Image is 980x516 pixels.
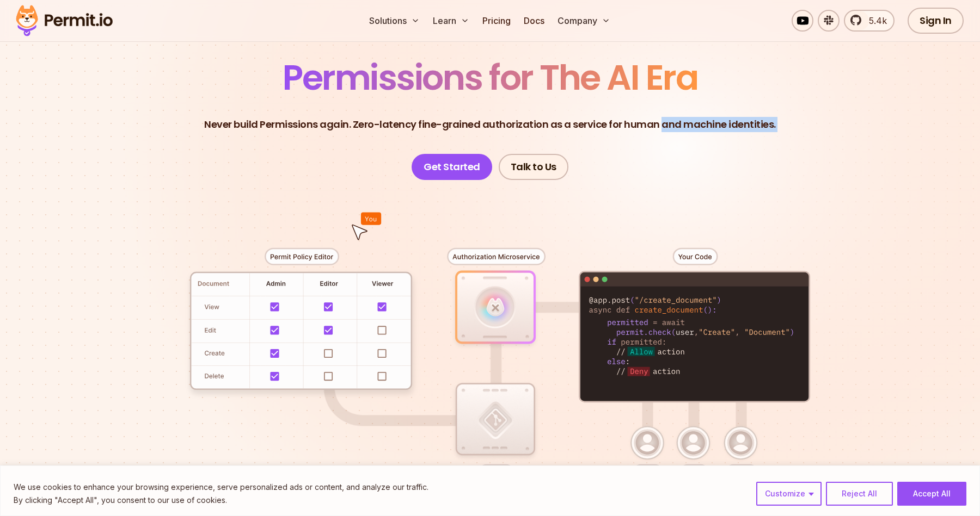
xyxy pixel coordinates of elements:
[478,10,515,32] a: Pricing
[499,154,568,180] a: Talk to Us
[365,10,424,32] button: Solutions
[428,10,474,32] button: Learn
[553,10,615,32] button: Company
[519,10,549,32] a: Docs
[412,154,492,180] a: Get Started
[756,482,822,506] button: Customize
[862,14,887,27] span: 5.4k
[204,117,776,132] p: Never build Permissions again. Zero-latency fine-grained authorization as a service for human and...
[844,10,895,32] a: 5.4k
[11,2,118,39] img: Permit logo
[897,482,966,506] button: Accept All
[908,8,964,34] a: Sign In
[283,53,697,102] span: Permissions for The AI Era
[826,482,893,506] button: Reject All
[14,481,428,494] p: We use cookies to enhance your browsing experience, serve personalized ads or content, and analyz...
[14,494,428,507] p: By clicking "Accept All", you consent to our use of cookies.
